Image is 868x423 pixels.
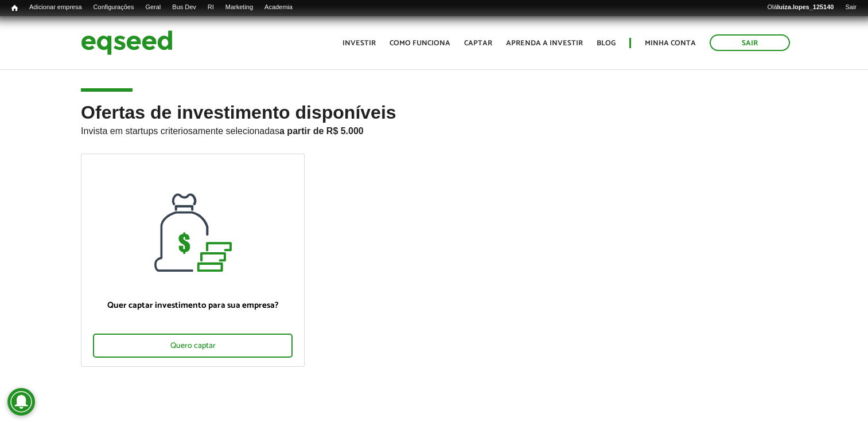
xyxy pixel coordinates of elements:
[259,3,298,12] a: Academia
[6,3,24,14] a: Início
[279,126,364,136] strong: a partir de R$ 5.000
[81,103,787,154] h2: Ofertas de investimento disponíveis
[342,40,376,47] a: Investir
[390,40,450,47] a: Como funciona
[761,3,839,12] a: Oláluiza.lopes_125140
[597,40,616,47] a: Blog
[139,3,166,12] a: Geral
[777,3,834,10] strong: luiza.lopes_125140
[81,123,787,136] p: Invista em startups criteriosamente selecionadas
[202,3,220,12] a: RI
[220,3,259,12] a: Marketing
[93,334,293,358] div: Quero captar
[24,3,88,12] a: Adicionar empresa
[93,300,293,311] p: Quer captar investimento para sua empresa?
[645,40,696,47] a: Minha conta
[88,3,140,12] a: Configurações
[839,3,862,12] a: Sair
[81,154,305,367] a: Quer captar investimento para sua empresa? Quero captar
[506,40,583,47] a: Aprenda a investir
[81,28,173,58] img: EqSeed
[710,34,790,51] a: Sair
[11,4,18,12] span: Início
[464,40,492,47] a: Captar
[166,3,202,12] a: Bus Dev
